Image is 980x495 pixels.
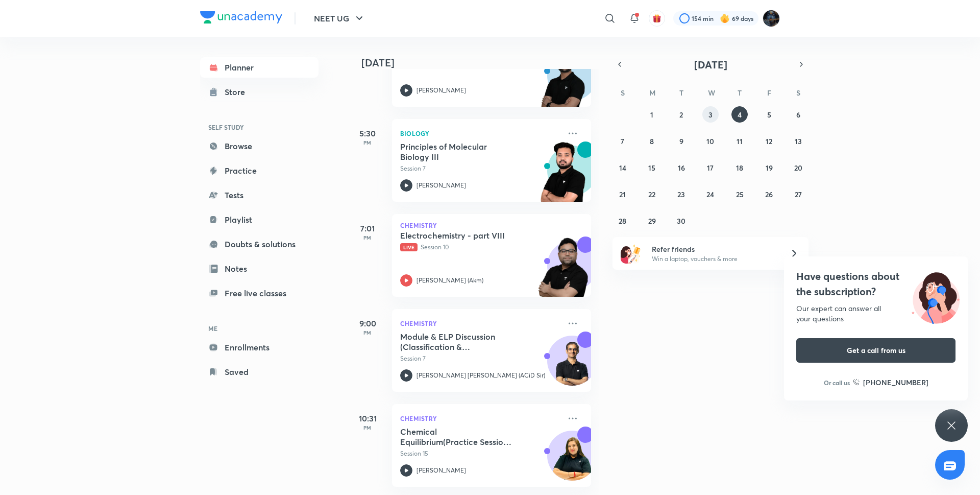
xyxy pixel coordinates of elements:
[615,213,631,229] button: September 28, 2025
[796,269,955,299] h4: Have questions about the subscription?
[737,136,743,146] abbr: September 11, 2025
[400,222,583,228] p: Chemistry
[678,163,685,173] abbr: September 16, 2025
[200,136,318,156] a: Browse
[644,133,660,149] button: September 8, 2025
[400,243,560,252] p: Session 10
[738,88,742,98] abbr: Thursday
[548,341,597,390] img: Avatar
[400,127,560,139] p: Biology
[615,186,631,202] button: September 21, 2025
[619,163,626,173] abbr: September 14, 2025
[416,181,466,190] p: [PERSON_NAME]
[679,110,683,120] abbr: September 2, 2025
[347,412,388,425] h5: 10:31
[706,136,714,146] abbr: September 10, 2025
[400,354,560,363] p: Session 7
[621,88,625,98] abbr: Sunday
[400,243,418,251] span: Live
[738,110,742,120] abbr: September 4, 2025
[796,88,800,98] abbr: Saturday
[790,106,806,123] button: September 6, 2025
[416,86,466,95] p: [PERSON_NAME]
[731,159,748,176] button: September 18, 2025
[644,159,660,176] button: September 15, 2025
[361,57,601,69] h4: [DATE]
[790,186,806,202] button: September 27, 2025
[794,163,802,173] abbr: September 20, 2025
[416,276,483,285] p: [PERSON_NAME] (Akm)
[766,163,773,173] abbr: September 19, 2025
[708,110,713,120] abbr: September 3, 2025
[649,10,665,27] button: avatar
[795,190,802,199] abbr: September 27, 2025
[648,190,655,199] abbr: September 22, 2025
[824,378,850,387] p: Or call us
[615,133,631,149] button: September 7, 2025
[761,106,777,123] button: September 5, 2025
[627,57,794,72] button: [DATE]
[225,86,251,98] div: Store
[796,110,800,120] abbr: September 6, 2025
[673,106,690,123] button: September 2, 2025
[790,133,806,149] button: September 13, 2025
[200,11,282,23] img: Company Logo
[400,317,560,329] p: Chemistry
[535,237,591,307] img: unacademy
[796,338,955,363] button: Get a call from us
[679,136,683,146] abbr: September 9, 2025
[200,82,318,102] a: Store
[673,159,690,176] button: September 16, 2025
[790,159,806,176] button: September 20, 2025
[766,136,772,146] abbr: September 12, 2025
[347,317,388,329] h5: 9:00
[400,142,527,162] h5: Principles of Molecular Biology III
[694,58,727,72] span: [DATE]
[853,377,928,388] a: [PHONE_NUMBER]
[649,88,655,98] abbr: Monday
[736,163,743,173] abbr: September 18, 2025
[644,213,660,229] button: September 29, 2025
[673,133,690,149] button: September 9, 2025
[308,8,372,29] button: NEET UG
[400,164,560,173] p: Session 7
[347,234,388,241] p: PM
[619,216,626,226] abbr: September 28, 2025
[707,163,714,173] abbr: September 17, 2025
[702,133,719,149] button: September 10, 2025
[761,133,777,149] button: September 12, 2025
[200,185,318,205] a: Tests
[761,186,777,202] button: September 26, 2025
[673,186,690,202] button: September 23, 2025
[200,337,318,358] a: Enrollments
[200,119,318,136] h6: SELF STUDY
[619,190,626,199] abbr: September 21, 2025
[200,160,318,181] a: Practice
[795,136,802,146] abbr: September 13, 2025
[200,209,318,230] a: Playlist
[400,412,560,425] p: Chemistry
[796,303,955,324] div: Our expert can answer all your questions
[767,88,771,98] abbr: Friday
[731,133,748,149] button: September 11, 2025
[347,127,388,139] h5: 5:30
[548,436,597,485] img: Avatar
[720,13,730,23] img: streak
[731,186,748,202] button: September 25, 2025
[761,159,777,176] button: September 19, 2025
[615,159,631,176] button: September 14, 2025
[621,243,641,264] img: referral
[677,216,685,226] abbr: September 30, 2025
[863,377,928,388] h6: [PHONE_NUMBER]
[708,88,715,98] abbr: Wednesday
[347,425,388,431] p: PM
[702,106,719,123] button: September 3, 2025
[679,88,683,98] abbr: Tuesday
[200,362,318,382] a: Saved
[200,11,282,26] a: Company Logo
[200,320,318,337] h6: ME
[400,230,527,241] h5: Electrochemistry - part VIII
[702,186,719,202] button: September 24, 2025
[706,190,714,199] abbr: September 24, 2025
[644,106,660,123] button: September 1, 2025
